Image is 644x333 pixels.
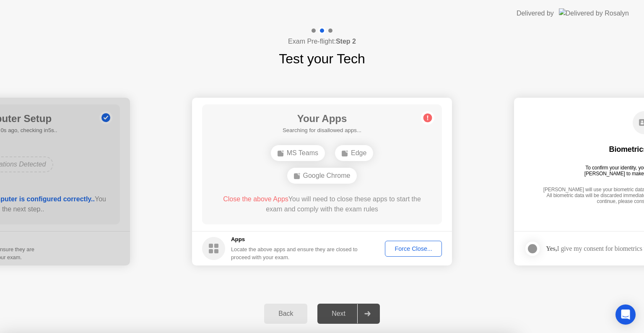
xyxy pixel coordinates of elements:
[336,38,356,45] b: Step 2
[214,194,430,214] div: You will need to close these apps to start the exam and comply with the exam rules
[283,126,361,135] h5: Searching for disallowed apps...
[231,245,358,261] div: Locate the above apps and ensure they are closed to proceed with your exam.
[615,304,636,325] div: Open Intercom Messenger
[283,111,361,126] h1: Your Apps
[287,168,357,184] div: Google Chrome
[335,145,373,161] div: Edge
[517,8,554,18] div: Delivered by
[279,49,365,69] h1: Test your Tech
[267,310,305,317] div: Back
[388,245,439,252] div: Force Close...
[223,195,288,203] span: Close the above Apps
[288,36,356,47] h4: Exam Pre-flight:
[231,235,358,244] h5: Apps
[320,310,357,317] div: Next
[559,8,629,18] img: Delivered by Rosalyn
[271,145,325,161] div: MS Teams
[546,245,557,252] strong: Yes,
